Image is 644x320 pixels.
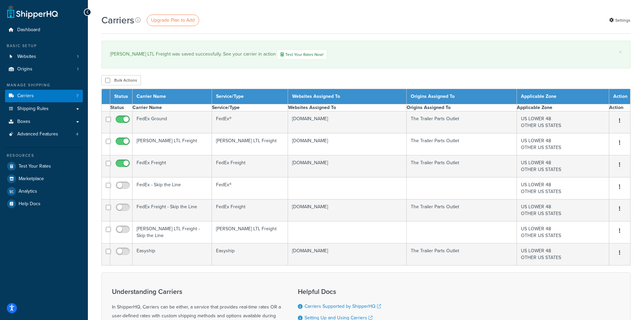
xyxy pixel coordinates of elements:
td: The Trailer Parts Outlet [407,155,517,177]
td: US LOWER 48 OTHER US STATES [517,243,609,265]
a: Analytics [5,185,83,197]
a: Dashboard [5,24,83,36]
td: US LOWER 48 OTHER US STATES [517,221,609,243]
th: Service/Type [212,104,288,111]
th: Origins Assigned To [407,104,517,111]
td: [DOMAIN_NAME] [288,243,407,265]
a: Settings [609,16,630,25]
a: ShipperHQ Home [7,5,58,19]
td: The Trailer Parts Outlet [407,243,517,265]
td: [PERSON_NAME] LTL Freight [133,133,212,155]
span: Upgrade Plan to Add [151,17,195,24]
td: [PERSON_NAME] LTL Freight [212,133,288,155]
li: Advanced Features [5,128,83,141]
a: Websites 1 [5,50,83,63]
h3: Understanding Carriers [112,288,281,295]
td: FedEx Freight [133,155,212,177]
span: Marketplace [19,176,44,182]
span: 7 [76,93,78,99]
a: Advanced Features 4 [5,128,83,141]
td: The Trailer Parts Outlet [407,111,517,133]
td: [PERSON_NAME] LTL Freight - Skip the Line [133,221,212,243]
td: FedEx - Skip the Line [133,177,212,199]
th: Status [110,104,133,111]
span: Dashboard [17,27,40,33]
div: Basic Setup [5,43,83,49]
a: Marketplace [5,173,83,185]
div: [PERSON_NAME] LTL Freight was saved successfully. See your carrier in action [110,49,622,60]
td: US LOWER 48 OTHER US STATES [517,111,609,133]
span: 4 [76,131,78,137]
td: FedEx® [212,111,288,133]
a: Carriers 7 [5,90,83,102]
th: Action [609,89,630,104]
span: Help Docs [19,201,41,207]
th: Carrier Name [133,89,212,104]
th: Service/Type [212,89,288,104]
th: Applicable Zone [517,89,609,104]
li: Websites [5,50,83,63]
div: Resources [5,153,83,158]
th: Websites Assigned To [288,89,407,104]
span: Analytics [19,189,37,194]
th: Applicable Zone [517,104,609,111]
a: Test Your Rates Now! [277,49,327,60]
th: Carrier Name [133,104,212,111]
td: [PERSON_NAME] LTL Freight [212,221,288,243]
div: Manage Shipping [5,82,83,88]
a: Boxes [5,115,83,128]
th: Action [609,104,630,111]
a: Upgrade Plan to Add [147,15,199,26]
a: Carriers Supported by ShipperHQ [305,303,381,310]
li: Origins [5,63,83,76]
td: US LOWER 48 OTHER US STATES [517,177,609,199]
a: Test Your Rates [5,160,83,172]
span: Shipping Rules [17,106,49,112]
td: US LOWER 48 OTHER US STATES [517,133,609,155]
td: Easyship [133,243,212,265]
li: Carriers [5,90,83,102]
span: Advanced Features [17,131,58,137]
td: [DOMAIN_NAME] [288,111,407,133]
span: 1 [77,54,78,60]
td: FedEx Ground [133,111,212,133]
th: Origins Assigned To [407,89,517,104]
th: Websites Assigned To [288,104,407,111]
a: Shipping Rules [5,103,83,115]
td: FedEx Freight [212,199,288,221]
td: FedEx Freight [212,155,288,177]
span: Test Your Rates [19,164,51,169]
td: Easyship [212,243,288,265]
td: The Trailer Parts Outlet [407,133,517,155]
span: Websites [17,54,36,60]
td: [DOMAIN_NAME] [288,133,407,155]
a: Help Docs [5,198,83,210]
td: US LOWER 48 OTHER US STATES [517,199,609,221]
td: [DOMAIN_NAME] [288,199,407,221]
a: Origins 1 [5,63,83,76]
td: [DOMAIN_NAME] [288,155,407,177]
a: × [619,49,622,55]
h3: Helpful Docs [298,288,386,295]
td: FedEx® [212,177,288,199]
button: Bulk Actions [101,75,141,85]
span: Carriers [17,93,34,99]
span: 1 [77,66,78,72]
td: The Trailer Parts Outlet [407,199,517,221]
td: FedEx Freight - Skip the Line [133,199,212,221]
td: US LOWER 48 OTHER US STATES [517,155,609,177]
h1: Carriers [101,14,134,27]
span: Boxes [17,119,30,125]
th: Status [110,89,133,104]
span: Origins [17,66,32,72]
